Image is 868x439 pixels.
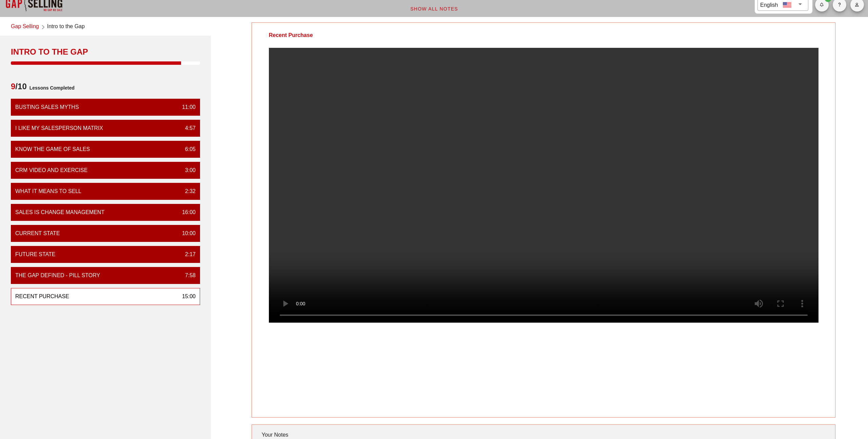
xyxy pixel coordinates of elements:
div: I Like My Salesperson Matrix [15,124,103,132]
span: 9 [11,82,15,91]
div: 2:17 [180,250,196,259]
div: 4:57 [180,124,196,132]
div: Know the Game of Sales [15,145,90,153]
div: What it means to sell [15,187,81,195]
button: Show All Notes [405,3,463,15]
div: 16:00 [177,208,196,216]
div: CRM VIDEO and EXERCISE [15,166,87,174]
div: 10:00 [177,229,196,237]
span: /10 [11,81,27,95]
span: Intro to the Gap [47,22,85,32]
span: Lessons Completed [27,81,75,95]
div: 11:00 [177,103,196,111]
div: Intro to the Gap [11,46,200,57]
div: 2:32 [180,187,196,195]
div: The Gap Defined - Pill Story [15,271,100,280]
div: Recent Purchase [252,23,330,48]
div: Sales is Change Management [15,208,104,216]
div: Busting Sales Myths [15,103,79,111]
a: Gap Selling [11,22,39,32]
div: 3:00 [180,166,196,174]
div: Recent Purchase [15,292,69,301]
div: Current State [15,229,60,237]
div: Future State [15,250,56,259]
div: 6:05 [180,145,196,153]
span: Show All Notes [410,6,458,12]
div: 15:00 [177,292,196,301]
div: 7:58 [180,271,196,280]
